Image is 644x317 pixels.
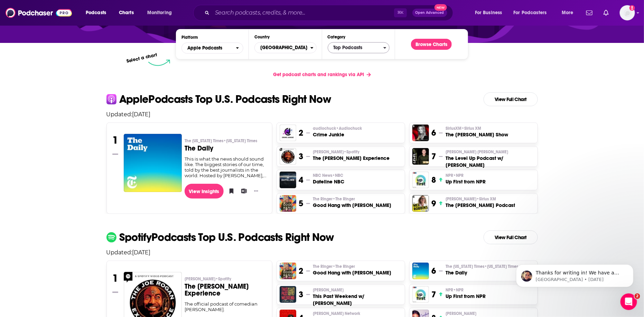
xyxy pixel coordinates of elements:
a: NBC News•NBCDateline NBC [313,173,344,185]
p: The Ringer • The Ringer [313,196,391,202]
a: The [US_STATE] Times•[US_STATE] TimesThe Daily [185,138,267,156]
a: [PERSON_NAME]This Past Weekend w/ [PERSON_NAME] [313,287,402,307]
span: [PERSON_NAME] Network [313,311,360,316]
img: spotify Icon [106,232,116,242]
h3: The Daily [185,145,267,152]
img: The Joe Rogan Experience [280,148,296,165]
p: Message from Sydney, sent 5w ago [30,27,119,33]
h3: The Daily [446,269,518,276]
p: Paul Alex Espinoza [446,149,534,155]
span: [PERSON_NAME] [313,149,360,155]
span: [PERSON_NAME] [PERSON_NAME] [446,149,508,155]
a: [PERSON_NAME]•SpotifyThe [PERSON_NAME] Experience [185,276,267,301]
img: Crime Junkie [280,125,296,141]
a: [PERSON_NAME]•Sirius XMThe [PERSON_NAME] Podcast [446,196,515,209]
span: Charts [119,8,134,18]
span: NPR [446,287,464,293]
svg: Add a profile image [629,5,635,11]
span: SiriusXM [446,126,481,131]
img: The Mel Robbins Podcast [412,195,429,212]
img: The Daily [412,263,429,279]
p: Updated: [DATE] [101,249,543,256]
button: Show More Button [251,188,261,194]
span: • The Ringer [333,264,355,269]
span: • Sirius XM [476,197,496,201]
img: The Megyn Kelly Show [412,125,429,141]
button: Add to List [239,186,246,196]
p: Tucker Carlson Network [313,311,375,316]
span: [PERSON_NAME] [446,196,496,202]
a: Up First from NPR [412,172,429,188]
h3: The [PERSON_NAME] Podcast [446,202,515,209]
iframe: Intercom notifications message [506,250,644,298]
div: This is what the news should sound like. The biggest stories of our time, told by the best journa... [185,156,267,178]
p: Spotify Podcasts Top U.S. Podcasts Right Now [119,232,334,243]
span: [PERSON_NAME] [313,287,344,293]
a: Dateline NBC [280,172,296,188]
input: Search podcasts, credits, & more... [212,7,394,18]
h3: 9 [432,198,436,209]
h3: Up First from NPR [446,293,486,300]
a: The Ringer•The RingerGood Hang with [PERSON_NAME] [313,196,391,209]
span: Thanks for writing in! We have a video that can show you how to build and export a list: Podchase... [30,20,115,60]
span: The [US_STATE] Times [446,264,518,269]
h3: 6 [432,266,436,276]
span: Apple Podcasts [187,46,222,51]
a: Get podcast charts and rankings via API [268,66,376,83]
a: This Past Weekend w/ Theo Von [280,286,296,303]
h3: 7 [432,289,436,300]
span: NPR [446,173,464,178]
span: • Spotify [215,277,231,281]
a: SiriusXM•Sirius XMThe [PERSON_NAME] Show [446,126,508,138]
h3: 4 [299,175,304,185]
h3: 7 [432,151,436,162]
span: For Business [475,8,502,18]
p: Updated: [DATE] [101,111,543,118]
p: NPR • NPR [446,287,486,293]
img: Podchaser - Follow, Share and Rate Podcasts [6,6,72,19]
img: The Daily [124,134,182,192]
span: The [US_STATE] Times [185,138,257,144]
p: Joe Rogan • Spotify [185,276,267,282]
span: Top Podcasts [328,42,383,54]
a: The Ringer•The RingerGood Hang with [PERSON_NAME] [313,264,391,276]
a: The Level Up Podcast w/ Paul Alex [412,148,429,165]
h3: 3 [299,151,304,162]
a: View Insights [185,184,224,199]
a: NPR•NPRUp First from NPR [446,287,486,300]
a: Up First from NPR [412,286,429,303]
a: Charts [114,7,138,18]
img: select arrow [148,60,170,66]
h3: Up First from NPR [446,178,486,185]
span: • [US_STATE] Times [223,138,257,143]
span: • Sirius XM [461,126,481,131]
p: NBC News • NBC [313,173,344,178]
p: Apple Podcasts Top U.S. Podcasts Right Now [119,94,331,105]
img: Good Hang with Amy Poehler [280,263,296,279]
p: Mel Robbins • Sirius XM [446,196,515,202]
span: NBC News [313,173,343,178]
span: [GEOGRAPHIC_DATA] [255,42,310,54]
h3: The [PERSON_NAME] Experience [185,283,267,297]
span: Monitoring [147,8,172,18]
a: Browse Charts [411,39,452,50]
a: The Daily [124,134,182,192]
p: Candace Owens [446,311,476,316]
img: Good Hang with Amy Poehler [280,195,296,212]
span: ⌘ K [394,8,407,17]
h3: 3 [299,289,304,300]
h3: The Level Up Podcast w/ [PERSON_NAME] [446,155,534,169]
h3: Crime Junkie [313,131,362,138]
span: • NBC [332,173,343,178]
p: SiriusXM • Sirius XM [446,126,508,131]
span: Podcasts [86,8,106,18]
h3: This Past Weekend w/ [PERSON_NAME] [313,293,402,307]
